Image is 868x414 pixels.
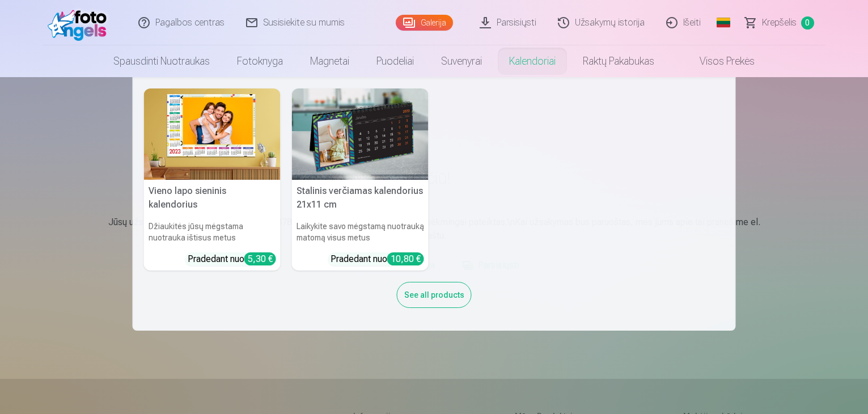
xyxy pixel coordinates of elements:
[762,16,797,29] span: Krepšelis
[292,88,429,271] a: Stalinis verčiamas kalendorius 21x11 cmStalinis verčiamas kalendorius 21x11 cmLaikykite savo mėgs...
[144,180,281,216] h5: Vieno lapo sieninis kalendorius
[48,5,113,41] img: /fa2
[569,45,668,77] a: Raktų pakabukas
[668,45,768,77] a: Visos prekės
[144,88,281,271] a: Vieno lapo sieninis kalendoriusVieno lapo sieninis kalendoriusDžiaukitės jūsų mėgstama nuotrauka ...
[188,252,276,266] div: Pradedant nuo
[396,15,453,31] a: Galerija
[292,216,429,248] h6: Laikykite savo mėgstamą nuotrauką matomą visus metus
[297,45,363,77] a: Magnetai
[397,282,472,308] div: See all products
[223,45,297,77] a: Fotoknyga
[331,252,424,266] div: Pradedant nuo
[292,88,429,180] img: Stalinis verčiamas kalendorius 21x11 cm
[397,288,472,300] a: See all products
[244,252,276,265] div: 5,30 €
[100,45,223,77] a: Spausdinti nuotraukas
[292,180,429,216] h5: Stalinis verčiamas kalendorius 21x11 cm
[387,252,424,265] div: 10,80 €
[801,16,814,29] span: 0
[427,45,496,77] a: Suvenyrai
[363,45,427,77] a: Puodeliai
[144,216,281,248] h6: Džiaukitės jūsų mėgstama nuotrauka ištisus metus
[144,88,281,180] img: Vieno lapo sieninis kalendorius
[496,45,569,77] a: Kalendoriai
